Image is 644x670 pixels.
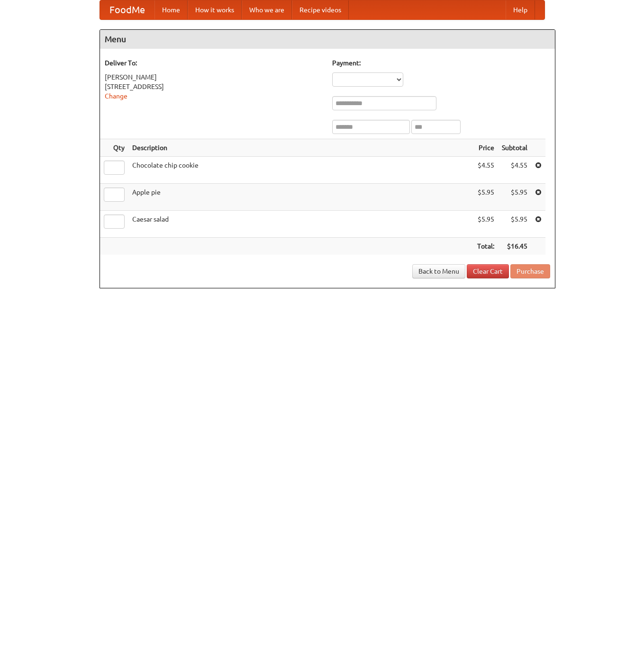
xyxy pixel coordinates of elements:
[473,157,498,184] td: $4.55
[467,264,509,278] a: Clear Cart
[105,72,323,82] div: [PERSON_NAME]
[506,0,535,19] a: Help
[242,0,292,19] a: Who we are
[100,139,128,157] th: Qty
[473,238,498,255] th: Total:
[498,211,531,238] td: $5.95
[105,58,323,68] h5: Deliver To:
[473,211,498,238] td: $5.95
[128,139,473,157] th: Description
[473,139,498,157] th: Price
[188,0,242,19] a: How it works
[498,238,531,255] th: $16.45
[100,30,555,49] h4: Menu
[154,0,188,19] a: Home
[510,264,550,278] button: Purchase
[128,211,473,238] td: Caesar salad
[498,184,531,211] td: $5.95
[128,157,473,184] td: Chocolate chip cookie
[498,157,531,184] td: $4.55
[332,58,550,68] h5: Payment:
[412,264,465,278] a: Back to Menu
[473,184,498,211] td: $5.95
[292,0,349,19] a: Recipe videos
[105,82,323,91] div: [STREET_ADDRESS]
[498,139,531,157] th: Subtotal
[128,184,473,211] td: Apple pie
[105,92,127,100] a: Change
[100,0,154,19] a: FoodMe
